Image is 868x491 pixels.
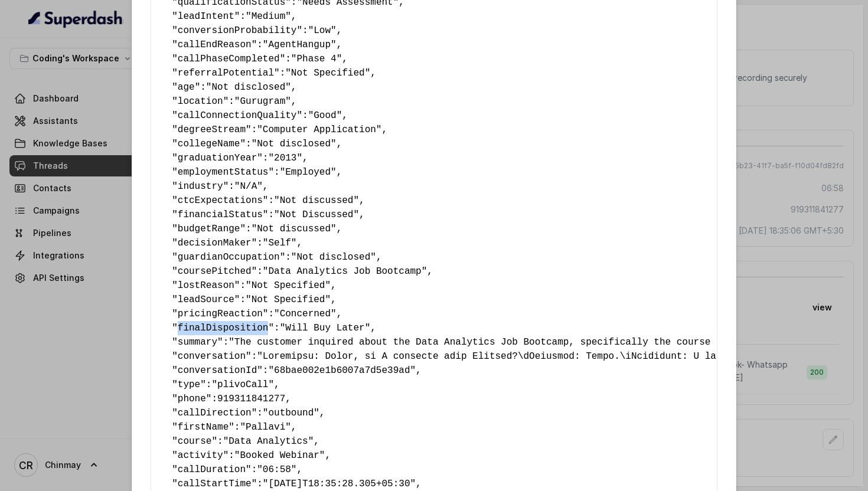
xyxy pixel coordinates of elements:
span: "Medium" [246,11,291,22]
span: pricingReaction [178,309,263,319]
span: guardianOccupation [178,252,280,263]
span: "Not Specified" [246,280,331,291]
span: "Not disclosed" [252,139,337,149]
span: callStartTime [178,479,252,489]
span: "plivoCall" [211,379,274,390]
span: "Phase 4" [291,54,342,64]
span: activity [178,450,223,461]
span: financialStatus [178,210,263,220]
span: callEndReason [178,40,252,50]
span: type [178,379,200,390]
span: course [178,436,212,447]
span: leadSource [178,294,234,305]
span: conversionProbability [178,25,297,36]
span: callPhaseCompleted [178,54,280,64]
span: phone [178,394,206,404]
span: "Concerned" [274,309,337,319]
span: "[DATE]T18:35:28.305+05:30" [263,479,416,489]
span: coursePitched [178,266,252,277]
span: leadIntent [178,11,234,22]
span: callDirection [178,408,252,418]
span: "Data Analytics" [223,436,314,447]
span: "Self" [263,238,297,248]
span: "Booked Webinar" [234,450,325,461]
span: callDuration [178,464,246,475]
span: "Employed" [280,167,337,178]
span: conversationId [178,365,257,376]
span: callConnectionQuality [178,110,297,121]
span: "Gurugram" [234,96,291,107]
span: "Good" [308,110,342,121]
span: firstName [178,422,229,433]
span: "Not discussed" [274,195,359,206]
span: graduationYear [178,153,257,163]
span: employmentStatus [178,167,269,178]
span: "06:58" [257,464,296,475]
span: decisionMaker [178,238,252,248]
span: degreeStream [178,125,246,135]
span: finalDisposition [178,323,269,333]
span: "Not Specified" [246,294,331,305]
span: "2013" [268,153,302,163]
span: "Low" [308,25,337,36]
span: "Not Specified" [285,68,370,78]
span: location [178,96,223,107]
span: "AgentHangup" [263,40,337,50]
span: "Data Analytics Job Bootcamp" [263,266,427,277]
span: budgetRange [178,224,240,234]
span: referralPotential [178,68,274,78]
span: conversation [178,351,246,362]
span: "N/A" [234,181,263,192]
span: "Not discussed" [252,224,337,234]
span: "Not disclosed" [291,252,376,263]
span: "Will Buy Later" [280,323,371,333]
span: "Computer Application" [257,125,381,135]
span: summary [178,337,217,348]
span: ctcExpectations [178,195,263,206]
span: industry [178,181,223,192]
span: "Not disclosed" [206,82,291,93]
span: "Pallavi" [240,422,291,433]
span: "Not Discussed" [274,210,359,220]
span: collegeName [178,139,240,149]
span: lostReason [178,280,234,291]
span: "outbound" [263,408,319,418]
span: age [178,82,195,93]
span: 919311841277 [217,394,285,404]
span: "68bae002e1b6007a7d5e39ad" [268,365,416,376]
